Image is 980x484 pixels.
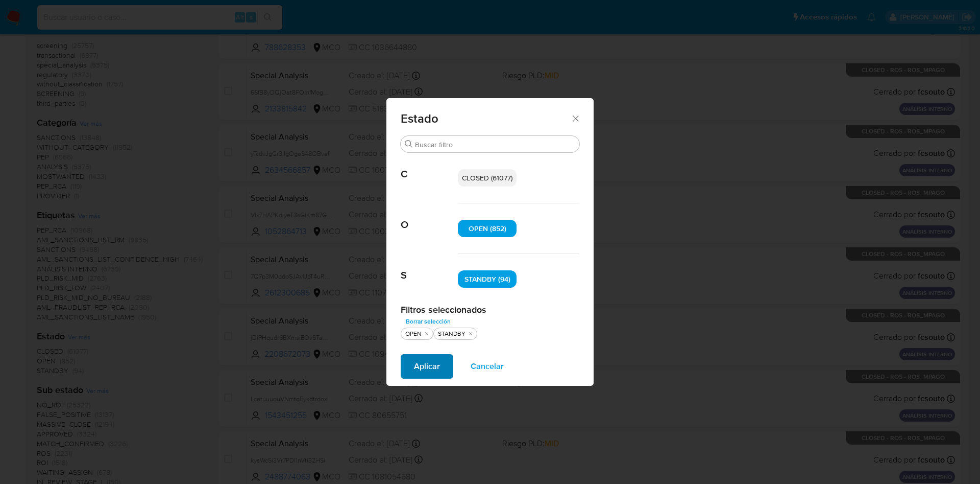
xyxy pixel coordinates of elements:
[414,355,440,378] span: Aplicar
[405,140,413,148] button: Buscar
[401,153,458,180] span: C
[401,304,579,315] h2: Filtros seleccionados
[462,173,512,183] span: CLOSED (61077)
[458,169,517,187] div: CLOSED (61077)
[471,355,504,378] span: Cancelar
[464,274,510,284] span: STANDBY (94)
[401,203,458,231] span: O
[403,330,424,338] div: OPEN
[458,220,517,237] div: OPEN (852)
[423,330,431,338] button: quitar OPEN
[401,112,571,125] span: Estado
[571,113,580,123] button: Cerrar
[406,316,451,327] span: Borrar selección
[458,270,517,288] div: STANDBY (94)
[436,330,468,338] div: STANDBY
[469,223,506,234] span: OPEN (852)
[467,330,475,338] button: quitar STANDBY
[415,140,575,149] input: Buscar filtro
[457,354,517,379] button: Cancelar
[401,354,453,379] button: Aplicar
[401,254,458,282] span: S
[401,315,456,328] button: Borrar selección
